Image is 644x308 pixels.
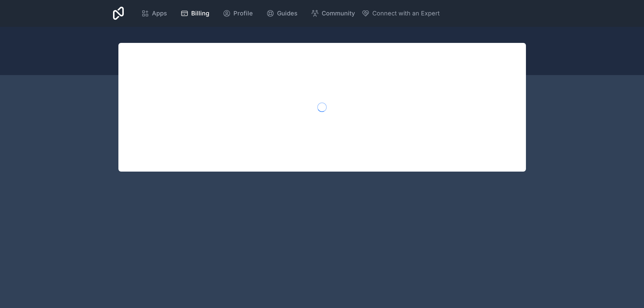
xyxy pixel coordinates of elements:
span: Profile [233,9,253,18]
span: Community [322,9,355,18]
a: Profile [217,6,258,21]
span: Connect with an Expert [372,9,440,18]
a: Community [306,6,360,21]
span: Billing [191,9,209,18]
span: Guides [277,9,298,18]
span: Apps [152,9,167,18]
a: Billing [175,6,215,21]
a: Apps [136,6,172,21]
a: Guides [261,6,303,21]
button: Connect with an Expert [362,9,440,18]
